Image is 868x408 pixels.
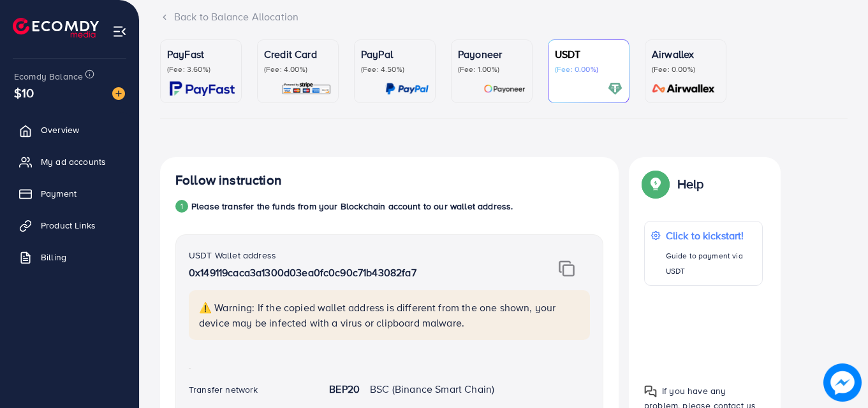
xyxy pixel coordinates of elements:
span: BSC (Binance Smart Chain) [370,382,494,396]
a: Overview [10,117,129,143]
img: logo [13,18,99,38]
p: USDT [555,46,622,62]
img: image [112,87,125,100]
p: Click to kickstart! [666,228,756,243]
img: card [281,81,332,96]
a: Payment [10,181,129,206]
span: Ecomdy Balance [14,70,83,83]
img: card [648,81,719,96]
img: img [559,260,575,277]
img: card [385,81,429,96]
p: Payoneer [458,46,526,62]
strong: BEP20 [329,382,360,396]
p: Please transfer the funds from your Blockchain account to our wallet address. [191,199,513,214]
a: Product Links [10,213,129,238]
img: image [823,363,862,402]
p: (Fee: 4.00%) [264,64,332,74]
p: (Fee: 4.50%) [361,64,429,74]
span: $10 [10,79,38,106]
p: Credit Card [264,46,332,62]
p: (Fee: 0.00%) [652,64,719,74]
p: 0x149119caca3a1300d03ea0fc0c90c71b43082fa7 [189,265,520,280]
img: card [170,81,235,96]
p: Airwallex [652,46,719,62]
label: USDT Wallet address [189,249,276,262]
p: PayPal [361,46,429,62]
p: (Fee: 3.60%) [167,64,235,74]
img: menu [112,24,127,39]
span: My ad accounts [41,155,106,168]
a: My ad accounts [10,149,129,174]
p: PayFast [167,46,235,62]
div: 1 [175,200,188,213]
label: Transfer network [189,383,258,396]
span: Payment [41,187,77,200]
p: (Fee: 1.00%) [458,64,526,74]
img: Popup guide [644,385,657,398]
span: Overview [41,123,79,136]
img: card [483,81,526,96]
img: Popup guide [644,172,667,195]
span: Product Links [41,219,96,232]
a: Billing [10,244,129,270]
h4: Follow instruction [175,172,282,188]
span: Billing [41,251,66,264]
div: Back to Balance Allocation [160,10,848,24]
p: Help [677,176,704,192]
p: ⚠️ Warning: If the copied wallet address is different from the one shown, your device may be infe... [199,300,582,330]
p: Guide to payment via USDT [666,248,756,279]
p: (Fee: 0.00%) [555,64,622,74]
img: card [608,81,622,96]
